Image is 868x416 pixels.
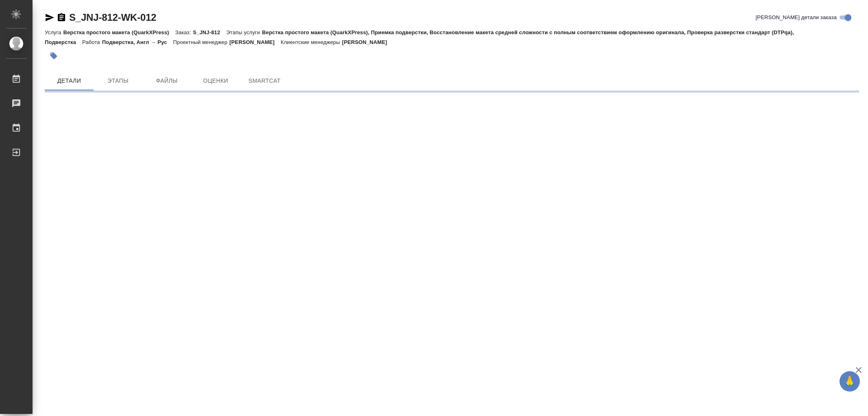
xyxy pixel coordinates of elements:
span: SmartCat [245,76,284,86]
p: Этапы услуги [226,29,262,35]
span: Файлы [147,76,186,86]
p: Заказ: [175,29,193,35]
p: Подверстка, Англ → Рус [102,39,173,45]
span: [PERSON_NAME] детали заказа [756,13,837,22]
span: Этапы [98,76,138,86]
p: [PERSON_NAME] [342,39,393,45]
span: 🙏 [843,373,857,390]
p: Работа [82,39,102,45]
button: 🙏 [840,371,860,392]
button: Скопировать ссылку для ЯМессенджера [45,13,55,22]
p: [PERSON_NAME] [230,39,281,45]
button: Скопировать ссылку [57,13,66,22]
p: Верстка простого макета (QuarkXPress) [63,29,175,35]
p: Верстка простого макета (QuarkXPress), Приемка подверстки, Восстановление макета средней сложност... [45,29,794,45]
button: Добавить тэг [45,47,63,65]
span: Оценки [196,76,235,86]
p: Клиентские менеджеры [281,39,342,45]
p: S_JNJ-812 [193,29,226,35]
span: Детали [50,76,89,86]
p: Проектный менеджер [173,39,229,45]
a: S_JNJ-812-WK-012 [69,12,156,23]
p: Услуга [45,29,63,35]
